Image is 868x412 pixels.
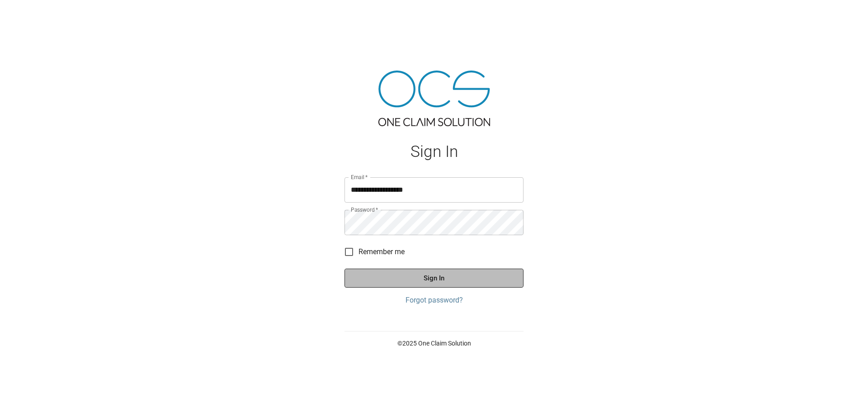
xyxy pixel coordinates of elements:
[351,206,378,213] label: Password
[359,246,405,257] span: Remember me
[11,5,47,24] img: ocs-logo-white-transparent.png
[344,269,524,288] button: Sign In
[351,173,368,181] label: Email
[344,142,524,161] h1: Sign In
[378,71,490,126] img: ocs-logo-tra.png
[344,295,524,306] a: Forgot password?
[344,339,524,348] p: © 2025 One Claim Solution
